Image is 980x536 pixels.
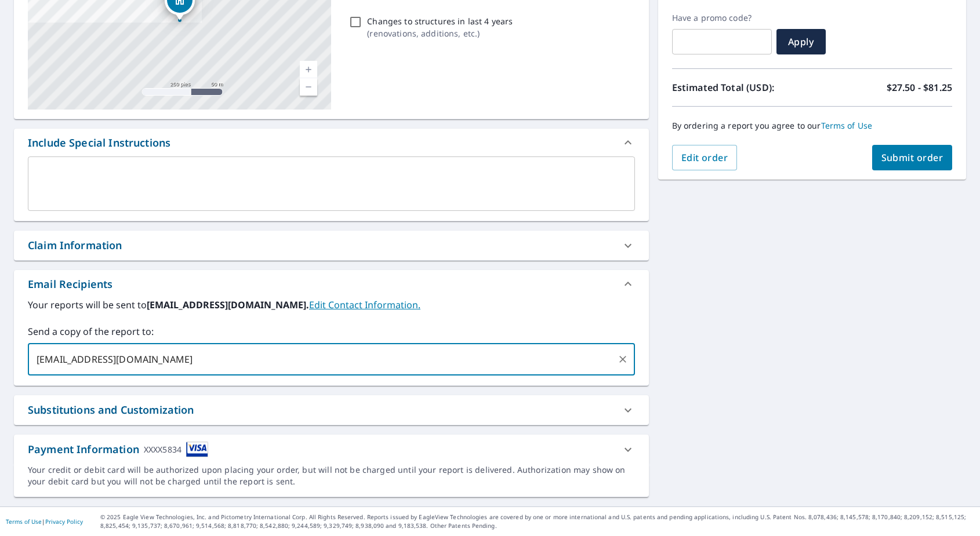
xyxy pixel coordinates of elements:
[300,78,317,96] a: Nivel actual 17, alejar
[367,15,513,27] p: Changes to structures in last 4 years
[881,151,943,164] span: Submit order
[872,145,953,170] button: Submit order
[887,81,952,94] p: $27.50 - $81.25
[186,442,208,457] img: cardImage
[144,442,182,457] div: XXXX5834
[28,442,208,457] div: Payment Information
[28,238,122,253] div: Claim Information
[28,464,635,487] div: Your credit or debit card will be authorized upon placing your order, but will not be charged unt...
[28,402,194,418] div: Substitutions and Customization
[672,13,772,23] label: Have a promo code?
[45,517,83,526] a: Privacy Policy
[14,270,649,298] div: Email Recipients
[6,517,42,526] a: Terms of Use
[367,27,513,39] p: ( renovations, additions, etc. )
[28,135,170,151] div: Include Special Instructions
[6,518,83,525] p: |
[309,298,420,311] a: EditContactInfo
[681,151,728,164] span: Edit order
[14,231,649,260] div: Claim Information
[28,324,635,338] label: Send a copy of the report to:
[14,395,649,425] div: Substitutions and Customization
[300,61,317,78] a: Nivel actual 17, ampliar
[28,298,635,312] label: Your reports will be sent to
[672,81,812,94] p: Estimated Total (USD):
[14,435,649,464] div: Payment InformationXXXX5834cardImage
[821,120,873,131] a: Terms of Use
[776,29,826,54] button: Apply
[615,351,631,367] button: Clear
[672,121,952,131] p: By ordering a report you agree to our
[28,276,112,292] div: Email Recipients
[147,298,309,311] b: [EMAIL_ADDRESS][DOMAIN_NAME].
[14,129,649,156] div: Include Special Instructions
[786,35,816,48] span: Apply
[100,513,974,530] p: © 2025 Eagle View Technologies, Inc. and Pictometry International Corp. All Rights Reserved. Repo...
[672,145,738,170] button: Edit order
